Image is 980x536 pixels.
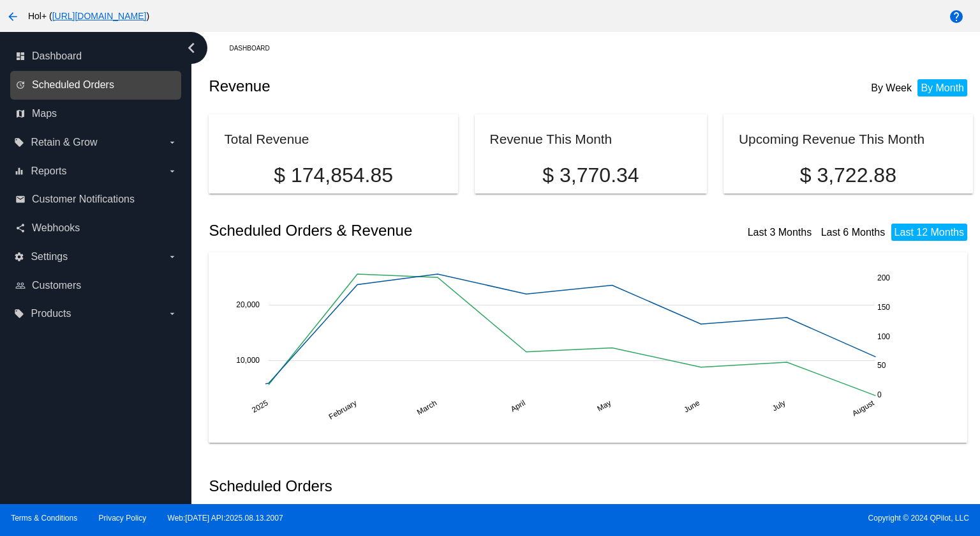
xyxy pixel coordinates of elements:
[5,9,20,24] mat-icon: arrow_back
[15,51,26,61] i: dashboard
[739,132,924,146] h2: Upcoming Revenue This Month
[181,38,202,58] i: chevron_left
[11,514,77,523] a: Terms & Conditions
[237,300,260,309] text: 20,000
[877,390,882,399] text: 0
[32,194,135,205] span: Customer Notifications
[224,132,309,146] h2: Total Revenue
[31,165,66,177] span: Reports
[868,79,915,96] li: By Week
[490,132,612,146] h2: Revenue This Month
[14,137,24,148] i: local_offer
[509,398,527,413] text: April
[14,252,24,262] i: settings
[14,309,24,319] i: local_offer
[31,308,71,319] span: Products
[15,218,177,238] a: share Webhooks
[32,50,82,62] span: Dashboard
[877,332,890,341] text: 100
[167,252,177,262] i: arrow_drop_down
[209,77,591,95] h2: Revenue
[229,38,281,58] a: Dashboard
[895,227,964,238] a: Last 12 Months
[917,79,967,96] li: By Month
[99,514,147,523] a: Privacy Policy
[15,75,177,95] a: update Scheduled Orders
[15,80,26,90] i: update
[15,194,26,204] i: email
[251,398,270,415] text: 2025
[32,280,81,291] span: Customers
[596,398,613,413] text: May
[15,223,26,233] i: share
[31,137,97,148] span: Retain & Grow
[15,46,177,66] a: dashboard Dashboard
[415,398,438,417] text: March
[949,9,964,24] mat-icon: help
[52,11,147,21] a: [URL][DOMAIN_NAME]
[15,109,26,119] i: map
[209,222,591,240] h2: Scheduled Orders & Revenue
[28,11,149,21] span: Hol+ ( )
[501,514,969,523] span: Copyright © 2024 QPilot, LLC
[167,309,177,319] i: arrow_drop_down
[877,303,890,312] text: 150
[15,189,177,210] a: email Customer Notifications
[15,103,177,124] a: map Maps
[168,514,283,523] a: Web:[DATE] API:2025.08.13.2007
[327,398,359,421] text: February
[15,280,26,291] i: people_outline
[490,164,692,187] p: $ 3,770.34
[877,273,890,282] text: 200
[31,251,68,263] span: Settings
[15,275,177,296] a: people_outline Customers
[739,164,957,187] p: $ 3,722.88
[14,166,24,176] i: equalizer
[748,227,812,238] a: Last 3 Months
[771,398,787,413] text: July
[683,398,702,414] text: June
[32,108,57,119] span: Maps
[224,164,442,187] p: $ 174,854.85
[209,477,591,495] h2: Scheduled Orders
[32,222,80,234] span: Webhooks
[167,166,177,176] i: arrow_drop_down
[32,79,114,91] span: Scheduled Orders
[821,227,886,238] a: Last 6 Months
[237,356,260,365] text: 10,000
[851,398,877,418] text: August
[877,361,886,370] text: 50
[167,137,177,148] i: arrow_drop_down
